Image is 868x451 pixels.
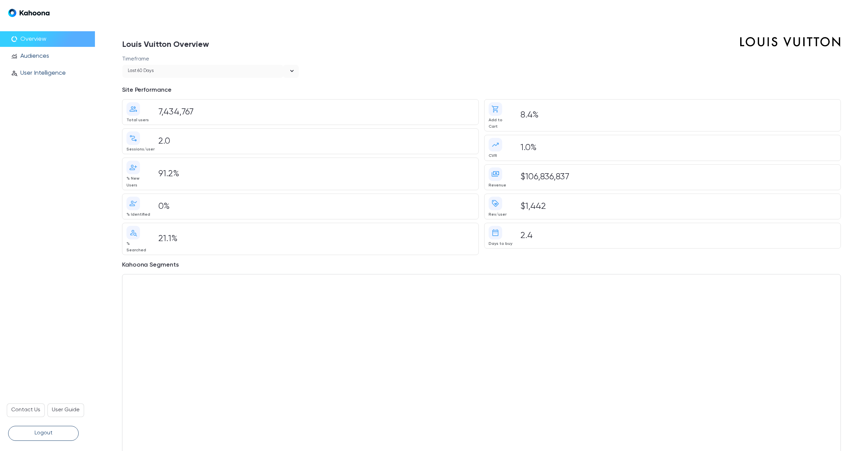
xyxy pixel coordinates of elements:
div: Sessions/user [126,146,150,153]
p: Contact Us [11,406,40,415]
span: shopping_cart [489,102,502,116]
p: Timeframe [122,56,149,62]
a: User Guide [47,403,84,417]
div: % Searched [126,241,150,254]
a: Contact Us [7,403,45,417]
div: Days to buy [489,241,512,247]
img: Logo [8,9,50,17]
span: data_usage [11,36,18,42]
svg: open [288,67,296,75]
div: 8.4% [518,111,836,120]
span: person_search [126,226,140,239]
img: 0 [739,33,841,50]
input: Selected Last 60 days. Timeframe [280,67,280,74]
div: $106,836,837 [518,173,836,181]
div: 2.4 [518,232,836,240]
span: trending_up [489,138,502,151]
div: % New Users [126,176,150,188]
span: loyalty [489,197,502,210]
span: group [126,102,140,116]
div: Last 60 days [128,67,154,76]
p: User Guide [52,406,80,415]
div: 1.0% [518,144,836,152]
span: payments [489,167,502,181]
a: data_usageOverview [8,35,103,43]
a: person_searchUser Intelligence [8,69,103,77]
h3: Kahoona Segments [122,258,841,274]
div: Rev/user [489,212,512,218]
div: Revenue [489,182,512,189]
span: person_check [126,197,140,210]
span: person_add [126,161,140,174]
p: Audiences [20,52,49,60]
span: person_search [11,70,18,76]
h3: Site Performance [122,84,841,99]
div: 0% [156,202,474,211]
h1: Louis Vuitton Overview [122,33,623,55]
iframe: streamlit_echarts.st_echarts [127,279,479,381]
div: $1,442 [518,202,836,211]
span: monitoring [11,53,18,59]
span: date_range [489,226,502,239]
div: 7,434,767 [156,108,474,116]
iframe: streamlit_echarts.st_echarts [484,279,835,381]
div: Add to Cart [489,117,512,130]
p: User Intelligence [20,69,66,77]
p: Overview [20,35,46,43]
a: monitoringAudiences [8,52,103,60]
div: Total users [126,117,150,124]
button: Logout [8,426,79,441]
div: 2.0 [156,138,474,146]
p: Logout [35,429,53,438]
div: % Identified [126,212,150,218]
div: 21.1% [156,235,474,243]
div: CVR [489,153,512,159]
div: 91.2% [156,170,474,178]
span: conversion_path [126,131,140,145]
